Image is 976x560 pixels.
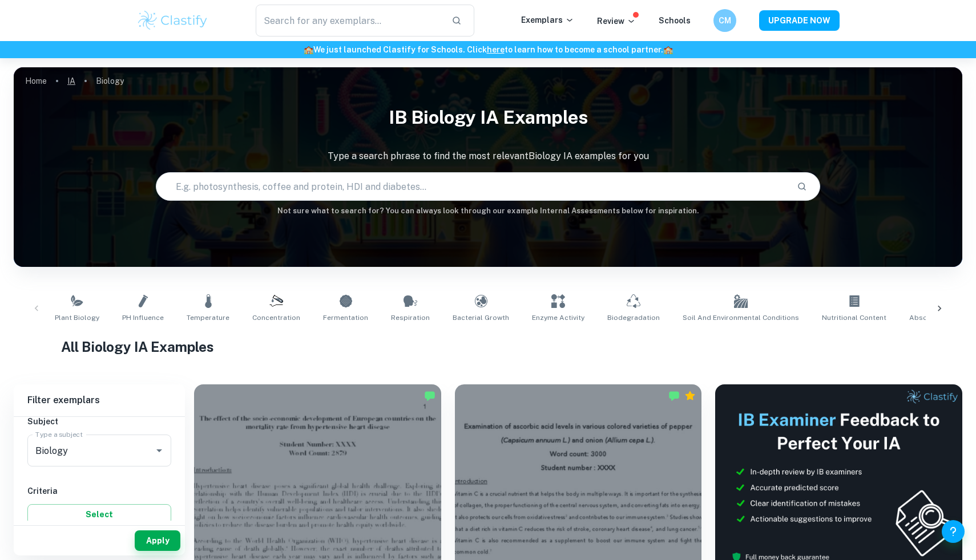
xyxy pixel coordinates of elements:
[792,177,812,196] button: Search
[453,313,509,323] span: Bacterial Growth
[607,313,660,323] span: Biodegradation
[67,73,75,89] a: IA
[304,45,313,54] span: 🏫
[256,5,442,36] input: Search for any exemplars...
[532,313,584,323] span: Enzyme Activity
[14,149,962,163] p: Type a search phrase to find the most relevant Biology IA examples for you
[323,313,368,323] span: Fermentation
[122,313,164,323] span: pH Influence
[668,390,680,401] img: Marked
[822,313,886,323] span: Nutritional Content
[27,415,171,428] h6: Subject
[942,520,965,543] button: Help and Feedback
[521,14,574,26] p: Exemplars
[136,9,209,32] img: Clastify logo
[14,205,962,217] h6: Not sure what to search for? You can always look through our example Internal Assessments below f...
[719,14,732,27] h6: CM
[684,390,696,401] div: Premium
[391,313,430,323] span: Respiration
[2,43,974,56] h6: We just launched Clastify for Schools. Click to learn how to become a school partner.
[683,313,799,323] span: Soil and Environmental Conditions
[187,313,229,323] span: Temperature
[14,99,962,136] h1: IB Biology IA examples
[252,313,300,323] span: Concentration
[713,9,736,32] button: CM
[424,390,435,401] img: Marked
[55,313,99,323] span: Plant Biology
[27,485,171,497] h6: Criteria
[156,171,787,202] input: E.g. photosynthesis, coffee and protein, HDI and diabetes...
[659,16,691,25] a: Schools
[25,73,47,89] a: Home
[487,45,505,54] a: here
[96,75,124,87] p: Biology
[14,384,185,416] h6: Filter exemplars
[663,45,673,54] span: 🏫
[151,443,167,458] button: Open
[597,15,636,27] p: Review
[61,336,915,357] h1: All Biology IA Examples
[135,530,180,551] button: Apply
[27,504,171,525] button: Select
[759,10,840,31] button: UPGRADE NOW
[35,429,83,439] label: Type a subject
